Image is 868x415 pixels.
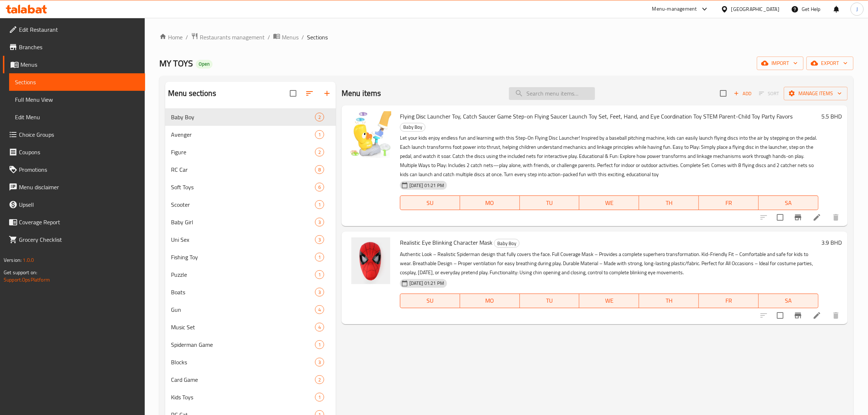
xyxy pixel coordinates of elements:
span: Get support on: [4,268,37,277]
span: Spiderman Game [171,340,315,349]
div: items [315,200,324,209]
span: Card Game [171,375,315,384]
h2: Menu sections [168,88,216,99]
span: 3 [315,359,324,366]
button: FR [699,294,759,308]
a: Edit menu item [813,213,821,222]
span: 8 [315,166,324,173]
div: Baby Girl [171,218,315,226]
span: Figure [171,148,315,156]
button: SU [400,195,460,210]
span: 4 [315,324,324,331]
span: 2 [315,114,324,121]
span: Branches [19,43,139,51]
span: 1 [315,341,324,348]
span: Version: [4,255,22,265]
p: Let your kids enjoy endless fun and learning with this Step-On Flying Disc Launcher! Inspired by ... [400,133,818,179]
div: Kids Toys1 [165,388,336,406]
span: Select section first [754,88,784,99]
nav: breadcrumb [159,32,853,42]
div: Baby Boy [400,123,425,132]
div: Music Set4 [165,318,336,336]
div: Boats [171,288,315,296]
span: Promotions [19,165,139,174]
div: items [315,218,324,226]
a: Edit Menu [9,108,145,126]
span: 3 [315,219,324,226]
button: TH [639,294,699,308]
span: FR [702,295,756,306]
div: items [315,393,324,402]
a: Menus [273,32,299,42]
div: Avenger [171,130,315,139]
button: WE [579,195,639,210]
a: Upsell [3,196,145,213]
span: Manage items [790,89,842,98]
span: TU [523,198,577,208]
button: delete [827,209,845,226]
div: Figure2 [165,143,336,161]
span: Fishing Toy [171,253,315,261]
input: search [509,87,595,100]
button: Manage items [784,87,848,100]
span: Sort sections [301,85,318,102]
span: Select to update [772,308,788,323]
span: MO [463,295,517,306]
span: Flying Disc Launcher Toy, Catch Saucer Game Step-on Flying Saucer Launch Toy Set, Feet, Hand, and... [400,111,793,122]
span: Grocery Checklist [19,235,139,244]
a: Coverage Report [3,213,145,231]
span: Kids Toys [171,393,315,402]
div: items [315,358,324,366]
span: MY TOYS [159,55,193,71]
span: Open [196,61,213,67]
div: items [315,305,324,314]
div: Scooter1 [165,196,336,213]
span: Add [733,89,752,98]
div: items [315,340,324,349]
a: Choice Groups [3,126,145,143]
span: 1 [315,271,324,278]
button: Add section [318,85,336,102]
div: [GEOGRAPHIC_DATA] [731,5,779,13]
span: Menu disclaimer [19,183,139,191]
span: Add item [731,88,754,99]
div: Uni Sex3 [165,231,336,248]
a: Grocery Checklist [3,231,145,248]
span: Full Menu View [15,95,139,104]
span: Blocks [171,358,315,366]
img: Realistic Eye Blinking Character Mask [347,237,394,284]
a: Full Menu View [9,91,145,108]
img: Flying Disc Launcher Toy, Catch Saucer Game Step-on Flying Saucer Launch Toy Set, Feet, Hand, and... [347,111,394,158]
span: 2 [315,376,324,383]
div: items [315,130,324,139]
span: Uni Sex [171,235,315,244]
span: Upsell [19,200,139,209]
div: Blocks3 [165,353,336,371]
span: Edit Menu [15,113,139,121]
button: import [757,57,803,70]
div: Boats3 [165,283,336,301]
div: Soft Toys6 [165,178,336,196]
div: Fishing Toy1 [165,248,336,266]
span: Choice Groups [19,130,139,139]
button: delete [827,307,845,324]
span: Sections [15,78,139,86]
a: Sections [9,73,145,91]
span: 1 [315,131,324,138]
div: Gun4 [165,301,336,318]
button: MO [460,195,520,210]
span: 4 [315,306,324,313]
div: Open [196,60,213,69]
a: Branches [3,38,145,56]
span: Select section [716,86,731,101]
div: Baby Boy [171,113,315,121]
div: Scooter [171,200,315,209]
span: export [812,59,848,68]
li: / [268,33,270,42]
div: RC Car [171,165,315,174]
span: J [856,5,858,13]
